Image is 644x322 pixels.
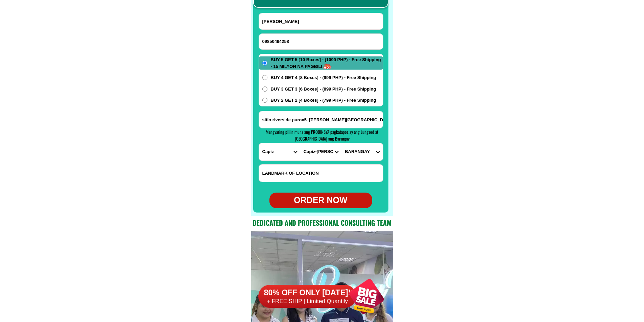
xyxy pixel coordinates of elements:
[262,75,267,80] input: BUY 4 GET 4 [8 Boxes] - (999 PHP) - Free Shipping
[259,13,383,29] input: Input full_name
[271,56,383,70] span: BUY 5 GET 5 [10 Boxes] - (1099 PHP) - Free Shipping - 15 MILYON NA PAGBILI
[262,60,267,66] input: BUY 5 GET 5 [10 Boxes] - (1099 PHP) - Free Shipping - 15 MILYON NA PAGBILI
[262,98,267,103] input: BUY 2 GET 2 [4 Boxes] - (799 PHP) - Free Shipping
[259,165,383,182] input: Input LANDMARKOFLOCATION
[262,86,267,92] input: BUY 3 GET 3 [6 Boxes] - (899 PHP) - Free Shipping
[259,34,383,49] input: Input phone_number
[251,218,393,228] h2: Dedicated and professional consulting team
[259,143,300,160] select: Select province
[269,194,372,207] div: ORDER NOW
[266,128,378,142] span: Mangyaring piliin muna ang PROBINSYA pagkatapos ay ang Lungsod at [GEOGRAPHIC_DATA] ang Barangay
[259,111,383,128] input: Input address
[271,74,376,81] span: BUY 4 GET 4 [8 Boxes] - (999 PHP) - Free Shipping
[300,143,341,160] select: Select district
[258,298,356,305] h6: + FREE SHIP | Limited Quantily
[271,97,376,104] span: BUY 2 GET 2 [4 Boxes] - (799 PHP) - Free Shipping
[258,288,356,298] h6: 80% OFF ONLY [DATE]!
[341,143,383,160] select: Select commune
[271,86,376,93] span: BUY 3 GET 3 [6 Boxes] - (899 PHP) - Free Shipping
